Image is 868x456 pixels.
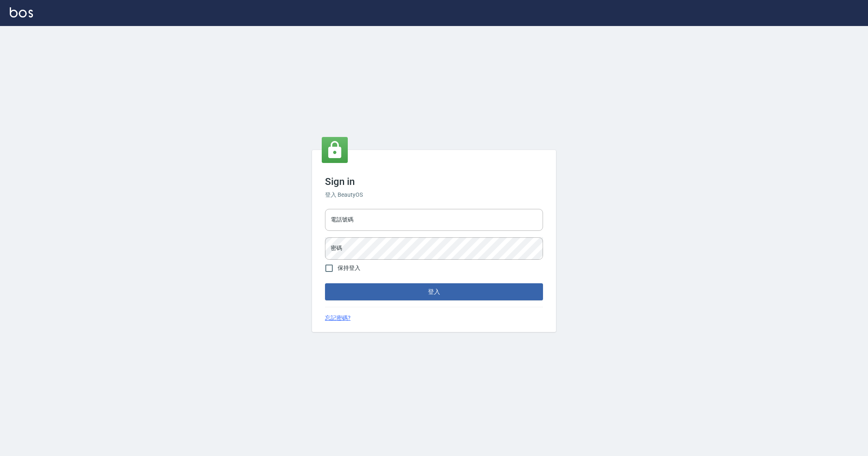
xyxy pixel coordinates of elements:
h6: 登入 BeautyOS [325,191,543,199]
h3: Sign in [325,176,543,187]
span: 保持登入 [338,264,360,272]
a: 忘記密碼? [325,314,351,322]
img: Logo [10,7,33,17]
button: 登入 [325,283,543,300]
